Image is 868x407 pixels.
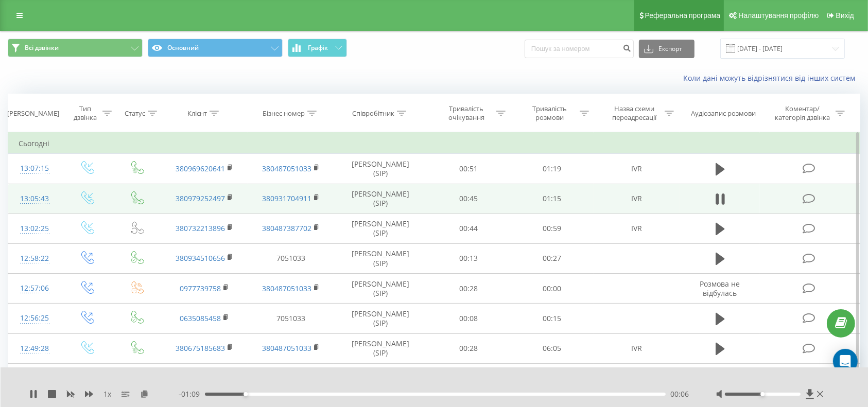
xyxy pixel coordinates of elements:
div: Accessibility label [244,392,248,396]
td: 01:19 [510,154,594,184]
a: 380487387702 [262,223,311,233]
a: 380969620641 [176,164,225,173]
div: Аудіозапис розмови [691,109,756,118]
div: 13:05:43 [19,189,51,209]
td: 00:15 [510,304,594,333]
div: [PERSON_NAME] [7,109,59,118]
td: 00:45 [427,184,511,214]
a: 380732213896 [176,223,225,233]
span: Всі дзвінки [25,44,59,52]
td: 06:05 [510,333,594,363]
a: 380931704911 [262,193,311,203]
td: IVR [594,184,680,214]
div: Accessibility label [761,392,765,396]
td: 00:42 [427,363,511,393]
span: 1 x [103,389,111,399]
div: Співробітник [352,109,394,118]
div: 12:49:28 [19,339,51,359]
td: 00:44 [427,214,511,243]
td: 7051033 [248,304,334,333]
td: IVR [594,154,680,184]
div: 13:02:25 [19,219,51,239]
span: 00:06 [671,389,689,399]
td: [PERSON_NAME] (SIP) [334,184,427,214]
div: Бізнес номер [263,109,305,118]
span: Графік [308,44,328,51]
a: 380487051033 [262,284,311,293]
td: 00:28 [427,274,511,304]
input: Пошук за номером [525,40,634,58]
a: 380487051033 [262,343,311,353]
td: IVR [594,214,680,243]
a: Коли дані можуть відрізнятися вiд інших систем [683,73,860,83]
div: Open Intercom Messenger [833,349,858,374]
td: [PERSON_NAME] (SIP) [334,363,427,393]
td: 00:28 [427,333,511,363]
td: 7051033 [248,243,334,273]
div: 12:56:25 [19,308,51,328]
div: Тип дзвінка [71,104,100,122]
td: 00:08 [427,304,511,333]
td: [PERSON_NAME] (SIP) [334,333,427,363]
td: Сьогодні [8,133,860,154]
td: 00:16 [510,363,594,393]
button: Графік [288,39,347,57]
td: [PERSON_NAME] (SIP) [334,154,427,184]
span: - 01:09 [179,389,205,399]
div: 12:58:22 [19,249,51,269]
td: 00:59 [510,214,594,243]
button: Експорт [639,40,695,58]
button: Всі дзвінки [8,39,143,57]
td: [PERSON_NAME] (SIP) [334,214,427,243]
div: Коментар/категорія дзвінка [773,104,833,122]
td: 00:13 [427,243,511,273]
a: 380979252497 [176,193,225,203]
button: Основний [148,39,283,57]
div: 12:57:06 [19,278,51,298]
div: Тривалість розмови [522,104,577,122]
td: [PERSON_NAME] (SIP) [334,274,427,304]
a: 380934510656 [176,253,225,263]
td: [PERSON_NAME] (SIP) [334,304,427,333]
a: 380675185683 [176,343,225,353]
td: 00:51 [427,154,511,184]
a: 0977739758 [180,284,221,293]
span: Розмова не відбулась [700,279,740,298]
a: 380487051033 [262,164,311,173]
td: [PERSON_NAME] (SIP) [334,243,427,273]
div: Клієнт [187,109,207,118]
span: Реферальна програма [645,11,721,20]
td: IVR [594,333,680,363]
div: Тривалість очікування [439,104,494,122]
div: Статус [125,109,145,118]
span: Вихід [836,11,854,20]
td: 00:27 [510,243,594,273]
a: 0635085458 [180,313,221,323]
div: 13:07:15 [19,158,51,179]
td: 01:15 [510,184,594,214]
td: 7051033 [248,363,334,393]
div: Назва схеми переадресації [607,104,662,122]
td: 00:00 [510,274,594,304]
span: Налаштування профілю [738,11,819,20]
